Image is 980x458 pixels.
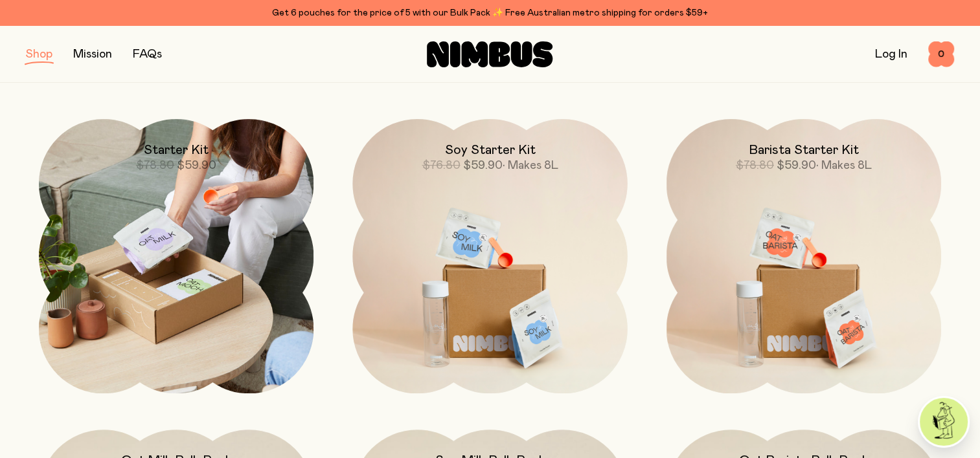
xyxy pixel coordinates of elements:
[26,5,954,21] div: Get 6 pouches for the price of 5 with our Bulk Pack ✨ Free Australian metro shipping for orders $59+
[422,160,460,171] span: $76.80
[73,49,112,60] a: Mission
[144,142,209,158] h2: Starter Kit
[462,160,502,171] span: $59.90
[777,160,816,171] span: $59.90
[920,398,968,446] img: agent
[177,160,216,171] span: $59.90
[133,49,162,60] a: FAQs
[875,49,907,60] a: Log In
[816,160,872,171] span: • Makes 8L
[444,142,535,158] h2: Soy Starter Kit
[502,160,558,171] span: • Makes 8L
[928,41,954,67] button: 0
[667,119,941,393] a: Barista Starter Kit$78.80$59.90• Makes 8L
[136,160,174,171] span: $78.80
[749,142,859,158] h2: Barista Starter Kit
[352,119,627,393] a: Soy Starter Kit$76.80$59.90• Makes 8L
[736,160,774,171] span: $78.80
[39,119,313,393] a: Starter Kit$78.80$59.90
